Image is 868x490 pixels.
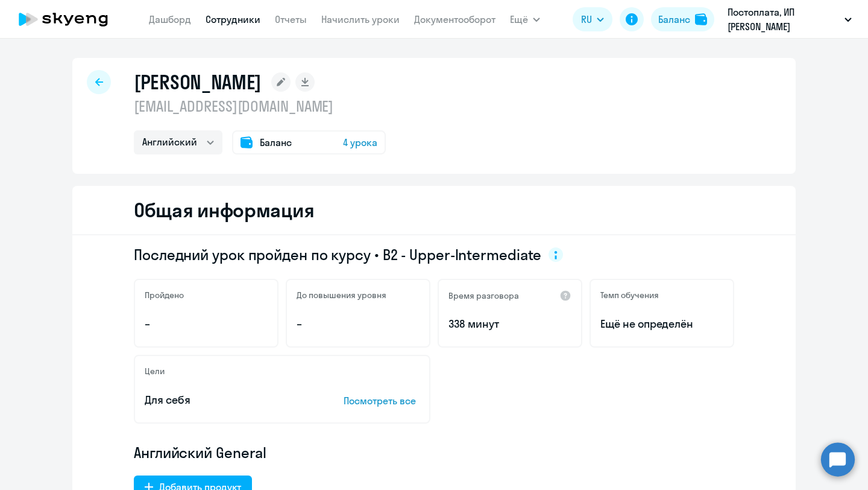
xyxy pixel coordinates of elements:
[206,13,260,25] a: Сотрудники
[581,12,592,27] span: RU
[145,366,165,377] h5: Цели
[297,316,420,332] p: –
[134,70,262,94] h1: [PERSON_NAME]
[321,13,400,25] a: Начислить уроки
[510,7,540,31] button: Ещё
[145,316,268,332] p: –
[134,245,541,264] span: Последний урок пройден по курсу • B2 - Upper-Intermediate
[573,7,612,31] button: RU
[343,135,377,150] span: 4 урока
[448,290,519,301] h5: Время разговора
[651,7,714,31] button: Балансbalance
[695,13,707,25] img: balance
[658,12,690,27] div: Баланс
[600,290,659,301] h5: Темп обучения
[134,198,314,222] h2: Общая информация
[510,12,528,27] span: Ещё
[145,290,184,301] h5: Пройдено
[145,392,306,408] p: Для себя
[134,443,266,462] span: Английский General
[722,5,858,34] button: Постоплата, ИП [PERSON_NAME]
[297,290,386,301] h5: До повышения уровня
[600,316,723,332] span: Ещё не определён
[344,393,420,408] p: Посмотреть все
[448,316,571,332] p: 338 минут
[275,13,307,25] a: Отчеты
[134,97,386,116] p: [EMAIL_ADDRESS][DOMAIN_NAME]
[260,135,292,150] span: Баланс
[728,5,840,34] p: Постоплата, ИП [PERSON_NAME]
[414,13,495,25] a: Документооборот
[149,13,191,25] a: Дашборд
